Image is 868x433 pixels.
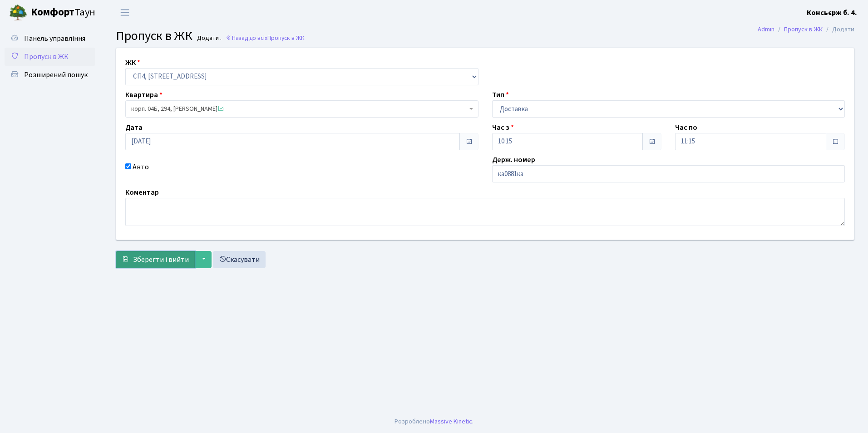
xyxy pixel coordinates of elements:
a: Консьєрж б. 4. [807,7,857,18]
label: Дата [125,122,143,133]
a: Пропуск в ЖК [5,48,95,66]
label: ЖК [125,57,140,68]
a: Massive Kinetic [430,417,472,426]
img: logo.png [9,4,27,22]
span: корп. 04Б, 294, Бойчук Катерина Миколаївна <span class='la la-check-square text-success'></span> [131,104,467,113]
span: Панель управління [24,34,85,44]
b: Консьєрж б. 4. [807,8,857,18]
li: Додати [823,25,854,34]
span: корп. 04Б, 294, Бойчук Катерина Миколаївна <span class='la la-check-square text-success'></span> [125,100,478,118]
small: Додати . [195,34,222,42]
nav: breadcrumb [744,20,868,39]
span: Пропуск в ЖК [24,52,69,62]
label: Час з [492,122,514,133]
input: АА1234АА [492,165,845,182]
span: Пропуск в ЖК [116,27,192,45]
a: Панель управління [5,30,95,48]
label: Держ. номер [492,154,535,165]
span: Таун [31,5,95,20]
label: Тип [492,89,509,100]
a: Admin [758,25,774,34]
button: Зберегти і вийти [116,251,195,268]
span: Зберегти і вийти [133,255,189,265]
label: Час по [675,122,697,133]
b: Комфорт [31,5,74,20]
label: Авто [133,162,149,172]
span: Розширений пошук [24,70,88,80]
a: Скасувати [213,251,266,268]
div: Розроблено . [395,417,473,427]
a: Розширений пошук [5,66,95,84]
button: Переключити навігацію [113,5,136,20]
a: Назад до всіхПропуск в ЖК [226,34,305,42]
label: Квартира [125,89,163,100]
span: Пропуск в ЖК [267,34,305,42]
a: Пропуск в ЖК [784,25,823,34]
label: Коментар [125,187,159,198]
